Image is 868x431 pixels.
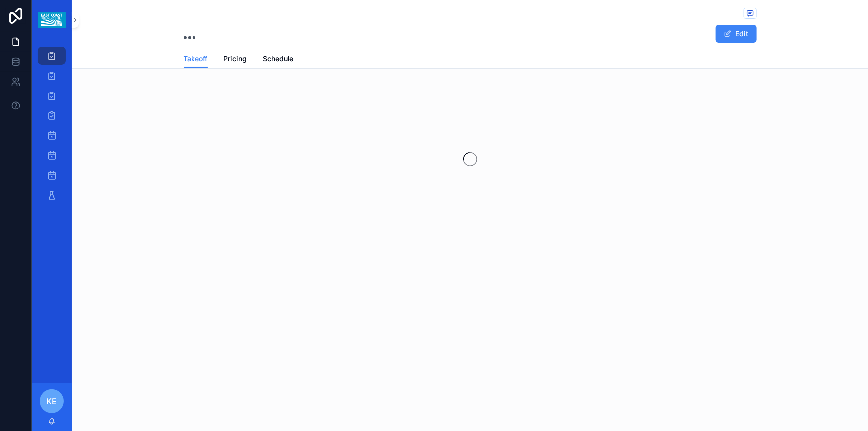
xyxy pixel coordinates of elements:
button: Edit [716,25,757,43]
div: scrollable content [32,40,72,217]
span: Pricing [224,54,247,64]
img: App logo [38,12,65,28]
span: KE [47,395,57,407]
span: Schedule [263,54,294,64]
a: Schedule [263,50,294,70]
a: Takeoff [184,50,208,69]
a: Pricing [224,50,247,70]
span: Takeoff [184,54,208,64]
